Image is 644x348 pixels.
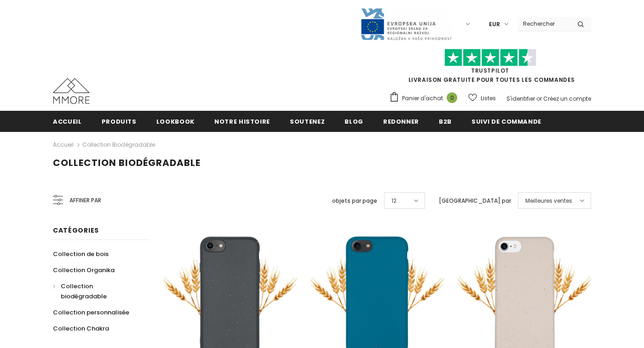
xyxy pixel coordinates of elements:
a: Collection Organika [53,262,115,278]
span: Collection personnalisée [53,308,129,317]
a: Créez un compte [543,95,591,103]
span: Collection biodégradable [53,156,201,169]
a: soutenez [290,111,325,131]
a: Accueil [53,111,82,131]
span: Notre histoire [214,117,270,126]
span: Panier d'achat [402,94,443,103]
a: Javni Razpis [360,20,452,28]
a: Collection Chakra [53,320,109,337]
label: [GEOGRAPHIC_DATA] par [439,196,511,205]
a: S'identifier [506,95,535,103]
span: Meilleures ventes [525,196,572,205]
span: EUR [489,20,500,29]
a: Produits [102,111,137,131]
img: Faites confiance aux étoiles pilotes [444,49,536,67]
span: or [536,95,542,103]
a: Blog [345,111,363,131]
a: Collection biodégradable [53,278,139,304]
span: Collection Organika [53,266,115,274]
span: Produits [102,117,137,126]
label: objets par page [332,196,377,205]
a: Panier d'achat 0 [389,91,462,105]
a: Collection personnalisée [53,304,129,320]
a: Accueil [53,139,74,150]
span: LIVRAISON GRATUITE POUR TOUTES LES COMMANDES [389,53,591,84]
span: Accueil [53,117,82,126]
a: Suivi de commande [471,111,541,131]
span: Blog [345,117,363,126]
span: soutenez [290,117,325,126]
span: Lookbook [156,117,195,126]
a: TrustPilot [471,67,509,74]
a: B2B [439,111,452,131]
a: Notre histoire [214,111,270,131]
span: 12 [391,196,397,205]
img: Cas MMORE [53,78,90,104]
span: Suivi de commande [471,117,541,126]
span: Affiner par [69,195,101,205]
span: Collection Chakra [53,324,109,333]
a: Collection biodégradable [82,141,155,148]
span: Listes [481,94,496,103]
span: 0 [447,92,457,103]
a: Listes [468,90,496,106]
a: Lookbook [156,111,195,131]
span: Collection de bois [53,250,109,258]
a: Collection de bois [53,246,109,262]
span: Catégories [53,226,99,235]
span: Collection biodégradable [61,282,107,301]
input: Search Site [517,17,570,30]
span: B2B [439,117,452,126]
img: Javni Razpis [360,7,452,41]
a: Redonner [383,111,419,131]
span: Redonner [383,117,419,126]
